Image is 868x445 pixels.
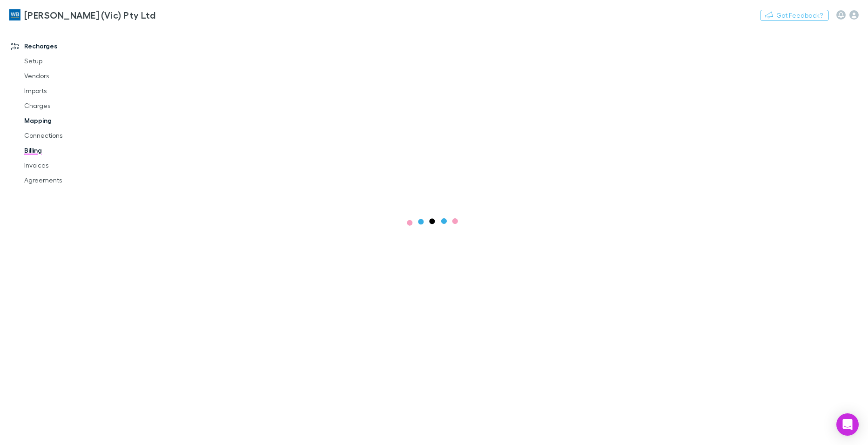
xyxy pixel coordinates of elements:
[2,39,125,54] a: Recharges
[15,98,125,113] a: Charges
[24,9,155,20] h3: [PERSON_NAME] (Vic) Pty Ltd
[15,54,125,68] a: Setup
[15,143,125,158] a: Billing
[15,128,125,143] a: Connections
[15,68,125,83] a: Vendors
[15,173,125,188] a: Agreements
[760,10,829,21] button: Got Feedback?
[15,113,125,128] a: Mapping
[4,4,161,26] a: [PERSON_NAME] (Vic) Pty Ltd
[15,158,125,173] a: Invoices
[15,83,125,98] a: Imports
[836,413,859,436] div: Open Intercom Messenger
[9,9,20,20] img: William Buck (Vic) Pty Ltd's Logo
